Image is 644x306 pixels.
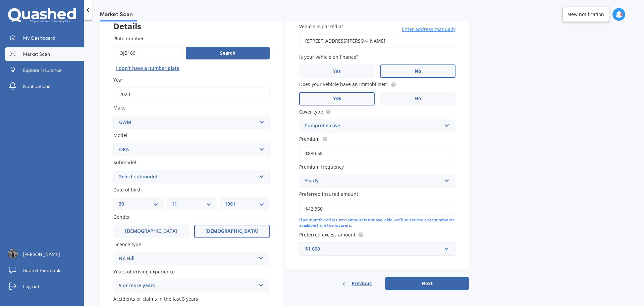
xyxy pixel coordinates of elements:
input: YYYY [113,87,270,101]
img: 7968afe15b02c6b35a9d14880c7aa849 [8,249,18,259]
span: Accidents or claims in the last 5 years [113,296,198,302]
span: No [415,69,421,74]
span: Year [113,77,123,83]
span: Yes [333,96,341,101]
button: I don’t have a number plate [113,63,182,74]
input: Enter premium [299,146,455,161]
span: Vehicle is parked at [299,23,343,30]
span: Date of birth [113,186,142,193]
span: Model [113,132,127,138]
span: Make [113,105,125,111]
span: Enter address manually [402,26,455,33]
span: Licence type [113,241,141,248]
div: Yearly [305,177,441,185]
span: Notifications [23,83,50,90]
div: If your preferred insured amount is not available, we'll select the closest amount available from... [299,217,455,229]
span: Cover type [299,108,323,115]
span: Submit feedback [23,267,60,274]
a: Submit feedback [5,264,84,277]
input: Enter amount [299,202,455,216]
span: Yes [333,69,341,74]
span: Does your vehicle have an immobiliser? [299,81,388,88]
a: Explore insurance [5,63,84,77]
button: Next [385,277,469,290]
span: Years of driving experience [113,268,175,275]
span: Explore insurance [23,67,62,74]
span: Preferred excess amount [299,231,356,238]
span: Preferred insured amount [299,191,358,198]
a: My Dashboard [5,31,84,45]
span: [DEMOGRAPHIC_DATA] [125,228,177,234]
span: [PERSON_NAME] [23,251,60,258]
div: $1,000 [305,245,441,253]
span: Log out [23,283,39,290]
div: NZ Full [119,255,256,263]
a: Notifications [5,80,84,93]
span: Premium frequency [299,164,344,170]
button: Search [186,47,270,59]
span: My Dashboard [23,35,55,41]
span: Premium [299,136,320,142]
span: Gender [113,214,130,220]
input: Enter plate number [113,46,183,60]
span: Submodel [113,159,136,166]
span: Market Scan [23,51,50,57]
a: Log out [5,280,84,293]
span: [DEMOGRAPHIC_DATA] [205,228,259,234]
a: Market Scan [5,47,84,61]
span: Is your vehicle on finance? [299,54,358,60]
input: Enter address [299,34,455,48]
div: New notification [568,11,604,18]
span: No [415,96,421,101]
a: [PERSON_NAME] [5,248,84,261]
div: 5 or more years [119,282,256,290]
div: Comprehensive [305,122,441,130]
span: Market Scan [100,11,137,20]
span: Previous [352,278,372,289]
span: Plate number [113,35,144,42]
